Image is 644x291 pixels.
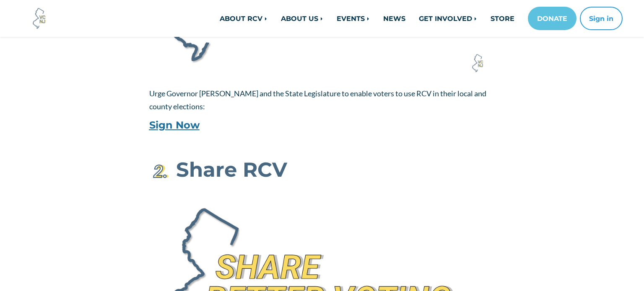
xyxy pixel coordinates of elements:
a: EVENTS [330,10,377,27]
a: NEWS [377,10,412,27]
strong: Share RCV [176,157,287,182]
button: Sign in or sign up [580,7,623,30]
a: GET INVOLVED [412,10,484,27]
p: Urge Governor [PERSON_NAME] and the State Legislature to enable voters to use RCV in their local ... [149,87,495,113]
a: Sign Now [149,119,200,131]
a: ABOUT RCV [213,10,274,27]
img: Second [149,161,170,182]
img: Voter Choice NJ [28,7,51,30]
nav: Main navigation [143,7,623,30]
a: STORE [484,10,521,27]
a: ABOUT US [274,10,330,27]
a: DONATE [528,7,576,30]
